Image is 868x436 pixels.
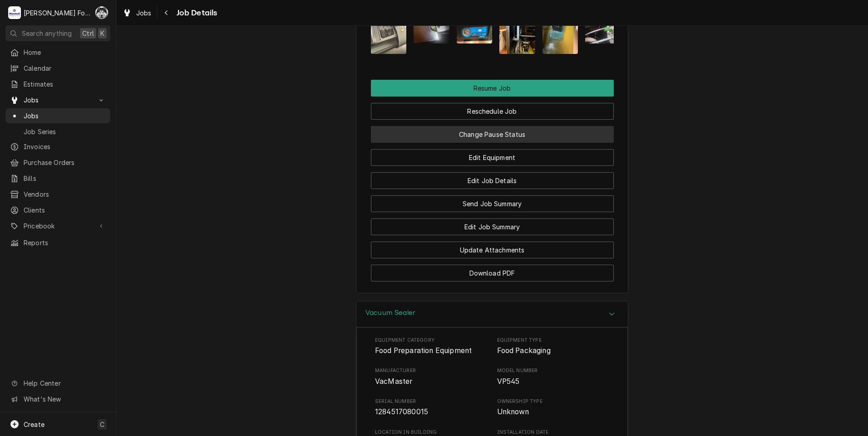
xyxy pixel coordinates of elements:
[24,142,106,151] span: Invoices
[371,195,614,212] button: Send Job Summary
[8,6,21,19] div: Marshall Food Equipment Service's Avatar
[365,309,415,317] h3: Vacuum Sealer
[371,80,614,97] button: Resume Job
[542,6,578,54] img: k4V7LHawQJGqZyxzWPsr
[497,398,610,405] span: Ownership Type
[24,221,92,231] span: Pricebook
[375,407,428,416] span: 1284517080015
[497,429,610,436] span: Installation Date
[497,337,610,344] span: Equipment Type
[371,80,614,97] div: Button Group Row
[497,407,529,416] span: Unknown
[497,376,610,387] span: Model Number
[371,265,614,281] button: Download PDF
[24,238,106,247] span: Reports
[5,235,110,250] a: Reports
[24,421,44,428] span: Create
[24,174,106,183] span: Bills
[5,92,110,107] a: Go to Jobs
[100,420,104,429] span: C
[5,187,110,202] a: Vendors
[497,337,610,356] div: Equipment Type
[24,127,106,136] span: Job Series
[22,29,72,38] span: Search anything
[371,97,614,120] div: Button Group Row
[100,29,104,38] span: K
[5,45,110,60] a: Home
[375,377,412,386] span: VacMaster
[497,367,610,387] div: Model Number
[371,120,614,143] div: Button Group Row
[375,337,488,344] span: Equipment Category
[119,5,155,20] a: Jobs
[375,367,488,374] span: Manufacturer
[356,301,628,327] div: Accordion Header
[371,218,614,235] button: Edit Job Summary
[5,25,110,41] button: Search anythingCtrlK
[497,398,610,417] div: Ownership Type
[5,218,110,233] a: Go to Pricebook
[371,189,614,212] div: Button Group Row
[497,377,520,386] span: VP545
[5,171,110,186] a: Bills
[375,346,472,355] span: Food Preparation Equipment
[371,242,614,258] button: Update Attachments
[375,407,488,417] span: Serial Number
[371,235,614,258] div: Button Group Row
[5,203,110,218] a: Clients
[499,6,535,54] img: Uhz2nMncQiqJ9sPqcBbp
[497,407,610,417] span: Ownership Type
[5,124,110,139] a: Job Series
[5,108,110,123] a: Jobs
[24,205,106,215] span: Clients
[24,95,92,105] span: Jobs
[24,8,90,18] div: [PERSON_NAME] Food Equipment Service
[8,6,21,19] div: M
[371,143,614,166] div: Button Group Row
[24,48,106,57] span: Home
[371,212,614,235] div: Button Group Row
[371,258,614,281] div: Button Group Row
[82,29,94,38] span: Ctrl
[371,126,614,143] button: Change Pause Status
[414,17,449,44] img: Ti8NzL2bRBy9RDwA7Tg4
[497,367,610,374] span: Model Number
[375,337,488,356] div: Equipment Category
[375,345,488,356] span: Equipment Category
[24,378,105,388] span: Help Center
[375,398,488,405] span: Serial Number
[24,111,106,121] span: Jobs
[371,6,407,54] img: gUutVCmpR5S9lQGovwND
[159,5,174,20] button: Navigate back
[371,166,614,189] div: Button Group Row
[371,103,614,120] button: Reschedule Job
[24,63,106,73] span: Calendar
[95,6,108,19] div: C(
[375,376,488,387] span: Manufacturer
[356,301,628,327] button: Accordion Details Expand Trigger
[497,345,610,356] span: Equipment Type
[174,7,217,19] span: Job Details
[375,367,488,387] div: Manufacturer
[371,172,614,189] button: Edit Job Details
[24,394,105,404] span: What's New
[24,189,106,199] span: Vendors
[457,17,493,44] img: 9w8zxOCQIOt3l7Iyawog
[136,8,152,18] span: Jobs
[497,346,551,355] span: Food Packaging
[375,398,488,417] div: Serial Number
[24,158,106,167] span: Purchase Orders
[371,80,614,281] div: Button Group
[585,17,621,44] img: e8Tuvkj3TJep4ZCHyacU
[5,139,110,154] a: Invoices
[371,149,614,166] button: Edit Equipment
[5,61,110,76] a: Calendar
[375,429,488,436] span: Location in Building
[24,79,106,89] span: Estimates
[5,376,110,391] a: Go to Help Center
[5,392,110,407] a: Go to What's New
[95,6,108,19] div: Chris Murphy (103)'s Avatar
[5,155,110,170] a: Purchase Orders
[5,77,110,92] a: Estimates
